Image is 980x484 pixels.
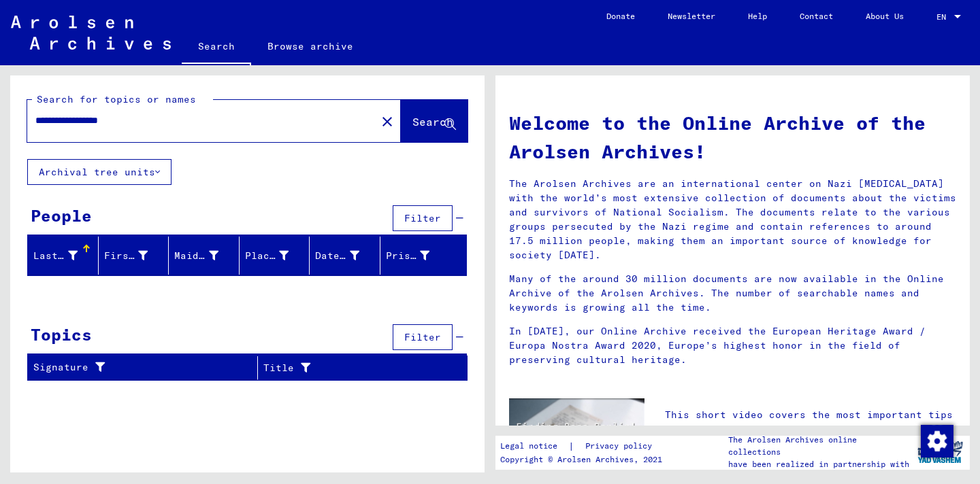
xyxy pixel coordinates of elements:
[33,357,257,379] div: Signature
[31,203,92,228] div: People
[37,93,196,105] mat-label: Search for topics or names
[174,245,239,266] div: Maiden Name
[921,425,953,457] img: Change consent
[174,249,218,263] div: Maiden Name
[665,408,956,436] p: This short video covers the most important tips for searching the Online Archive.
[27,159,171,185] button: Archival tree units
[509,109,956,166] h1: Welcome to the Online Archive of the Arolsen Archives!
[500,439,568,453] a: Legal notice
[386,245,451,266] div: Prisoner #
[386,249,430,263] div: Prisoner #
[315,249,359,263] div: Date of Birth
[315,245,380,266] div: Date of Birth
[509,177,956,262] p: The Arolsen Archives are an international center on Nazi [MEDICAL_DATA] with the world’s most ext...
[374,107,401,135] button: Clear
[728,458,911,470] p: have been realized in partnership with
[245,245,310,266] div: Place of Birth
[33,360,240,375] div: Signature
[33,249,78,263] div: Last Name
[33,245,98,266] div: Last Name
[28,237,99,275] mat-header-cell: Last Name
[251,30,370,63] a: Browse archive
[310,237,380,275] mat-header-cell: Date of Birth
[169,237,240,275] mat-header-cell: Maiden Name
[509,272,956,315] p: Many of the around 30 million documents are now available in the Online Archive of the Arolsen Ar...
[509,398,644,472] img: video.jpg
[404,212,441,224] span: Filter
[263,357,451,379] div: Title
[574,439,668,453] a: Privacy policy
[31,322,92,347] div: Topics
[240,237,310,275] mat-header-cell: Place of Birth
[915,435,966,469] img: yv_logo.png
[393,205,453,231] button: Filter
[412,115,453,128] span: Search
[245,249,289,263] div: Place of Birth
[936,12,951,22] span: EN
[263,361,434,375] div: Title
[401,100,468,142] button: Search
[393,324,453,350] button: Filter
[379,114,395,130] mat-icon: close
[404,331,441,343] span: Filter
[728,434,911,458] p: The Arolsen Archives online collections
[99,237,169,275] mat-header-cell: First Name
[380,237,467,275] mat-header-cell: Prisoner #
[509,324,956,367] p: In [DATE], our Online Archive received the European Heritage Award / Europa Nostra Award 2020, Eu...
[500,453,668,466] p: Copyright © Arolsen Archives, 2021
[500,439,668,453] div: |
[920,424,953,457] div: Change consent
[182,30,251,65] a: Search
[104,249,148,263] div: First Name
[104,245,169,266] div: First Name
[11,16,171,50] img: Arolsen_neg.svg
